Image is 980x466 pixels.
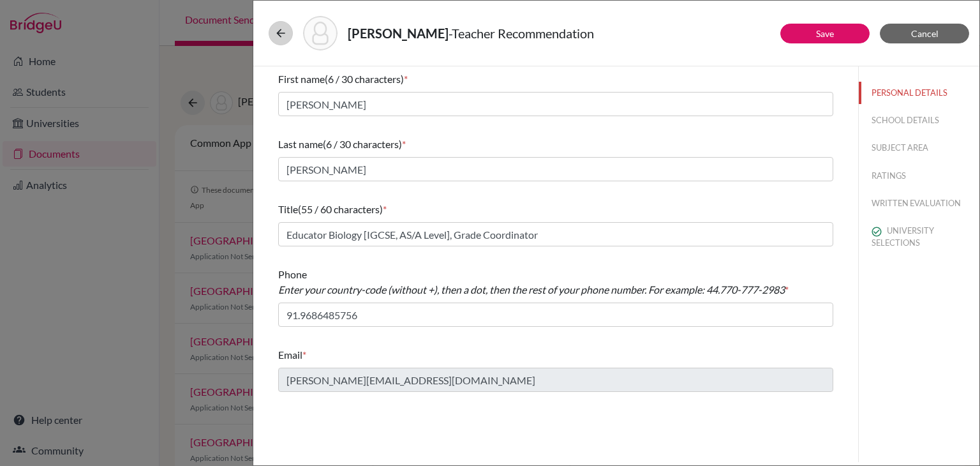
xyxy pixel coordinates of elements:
button: RATINGS [859,165,979,187]
span: - Teacher Recommendation [449,26,594,41]
span: (6 / 30 characters) [323,138,402,150]
span: (55 / 60 characters) [298,203,383,215]
span: Phone [278,268,785,296]
button: WRITTEN EVALUATION [859,192,979,214]
i: Enter your country-code (without +), then a dot, then the rest of your phone number. For example:... [278,283,785,296]
img: check_circle_outline-e4d4ac0f8e9136db5ab2.svg [872,227,882,237]
button: UNIVERSITY SELECTIONS [859,220,979,254]
button: PERSONAL DETAILS [859,82,979,104]
span: Title [278,203,298,215]
span: Last name [278,138,323,150]
strong: [PERSON_NAME] [348,26,449,41]
span: (6 / 30 characters) [325,73,404,85]
span: First name [278,73,325,85]
span: Email [278,349,302,361]
button: SCHOOL DETAILS [859,109,979,132]
button: SUBJECT AREA [859,137,979,159]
